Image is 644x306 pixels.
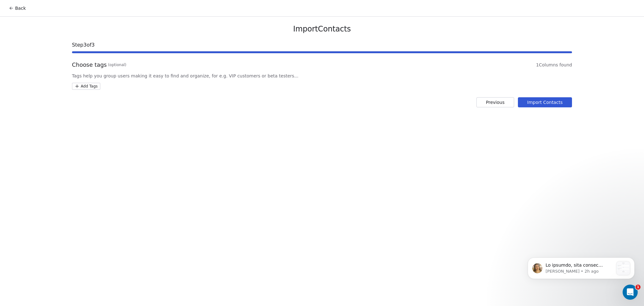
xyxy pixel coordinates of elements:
[623,285,638,300] iframe: Intercom live chat
[72,73,572,79] span: Tags help you group users making it easy to find and organize, for e.g. VIP customers or beta tes...
[72,83,100,90] button: Add Tags
[72,41,572,49] span: Step 3 of 3
[536,62,572,68] span: 1 Columns found
[293,24,351,34] span: Import Contacts
[518,97,572,107] button: Import Contacts
[108,62,126,67] span: (optional)
[636,285,641,290] span: 1
[476,97,514,107] button: Previous
[5,3,30,14] button: Back
[518,245,644,289] iframe: Intercom notifications message
[72,61,107,69] span: Choose tags
[27,24,95,29] p: Message from Harinder, sent 2h ago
